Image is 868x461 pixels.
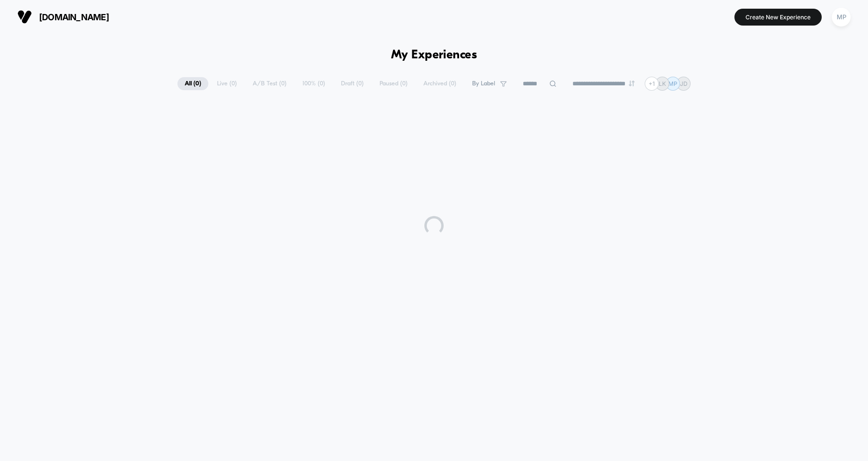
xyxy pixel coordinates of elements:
div: MP [832,8,851,27]
p: JD [680,80,688,87]
button: MP [829,7,854,27]
span: [DOMAIN_NAME] [39,12,109,22]
div: + 1 [645,77,659,91]
h1: My Experiences [391,48,477,62]
span: By Label [472,80,495,87]
button: Create New Experience [734,9,822,26]
p: LK [659,80,666,87]
p: MP [668,80,678,87]
span: All ( 0 ) [177,77,208,90]
img: end [629,81,635,86]
button: [DOMAIN_NAME] [14,9,112,25]
img: Visually logo [17,10,32,24]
